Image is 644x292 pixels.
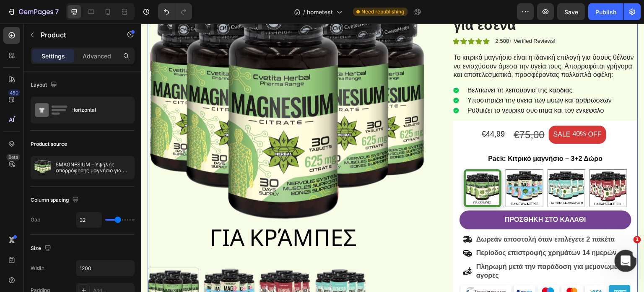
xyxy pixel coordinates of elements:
p: 7 [55,7,59,17]
div: 40% [431,105,446,116]
div: €75,00 [372,104,404,118]
div: Width [31,264,44,272]
div: Column spacing [31,195,80,206]
p: 5MAGNESIUM – Υψηλής απορρόφησης μαγνήσιο για εσένα [56,162,131,174]
div: Beta [6,154,20,160]
iframe: To enrich screen reader interactions, please activate Accessibility in Grammarly extension settings [141,24,644,292]
span: Save [564,8,578,16]
span: 1 [634,236,641,244]
div: Size [31,243,53,254]
legend: Pack: Κιτρικό μαγνήσιο – 3+2 Δώρο [346,130,462,141]
div: ΠΡΟΣΘΗΚΗ ΣΤΟ ΚΑΛΑΘΙ [364,192,445,201]
span: Need republishing [361,8,404,16]
img: gempages_527244477077652502-f02df962-d00d-45a3-9927-45881e9a8194.png [318,261,490,277]
div: OFF [446,105,462,117]
iframe: Intercom live chat [615,250,637,272]
p: Πληρωμή μετά την παράδοση για μεμονωμένες αγορές [335,239,493,257]
button: Publish [588,3,623,20]
div: Undo/Redo [158,3,192,20]
img: product feature img [34,159,51,176]
p: Product [41,30,112,40]
p: Settings [42,52,65,61]
button: ΠΡΟΣΘΗΚΗ ΣΤΟ ΚΑΛΑΘΙ [318,187,490,206]
button: 7 [3,3,62,20]
p: Περίοδος επιστροφής χρημάτων 14 ημερών [335,225,475,234]
div: SALE [411,105,431,117]
p: Ρυθμίζει το νευρικό σύστημα και τον εγκέφαλο [326,85,470,89]
div: Horizontal [71,100,122,120]
input: Auto [76,212,101,227]
span: / [303,8,305,16]
p: Βελτιώνει τη λειτουργία της καρδιάς [326,65,470,68]
p: Υποστηρίζει την υγεία των μύων και αρθρώσεων [326,75,470,79]
input: Auto [76,260,134,276]
span: hometest [307,8,333,16]
div: 450 [8,89,20,96]
p: Advanced [83,52,111,61]
div: €44,99 [336,105,368,116]
p: Δωρεάν αποστολή όταν επιλέγετε 2 πακέτα [335,212,474,221]
div: Publish [595,8,616,16]
div: Layout [31,79,59,91]
div: Gap [31,216,40,224]
button: Save [557,3,585,20]
p: Το κιτρικό μαγνήσιο είναι η ιδανική επιλογή για όσους θέλουν να ενισχύσουν άμεσα την υγεία τους. ... [312,30,496,56]
div: Product source [31,140,67,148]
